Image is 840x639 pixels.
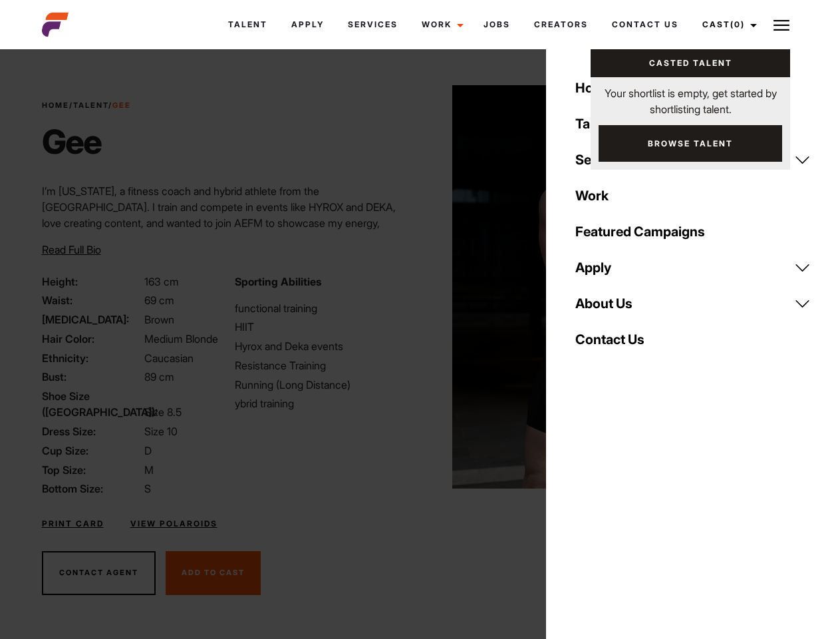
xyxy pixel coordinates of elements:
a: Contact Us [567,321,819,357]
li: Running (Long Distance) [235,377,412,393]
a: Contact Us [600,7,690,43]
span: Shoe Size ([GEOGRAPHIC_DATA]): [42,388,142,420]
span: Caucasian [144,351,194,365]
a: Creators [522,7,600,43]
span: S [144,482,151,495]
span: Read Full Bio [42,243,101,256]
span: Size 8.5 [144,405,182,419]
a: Casted Talent [591,49,790,77]
span: Top Size: [42,462,142,478]
span: 163 cm [144,275,179,288]
a: Work [567,178,819,214]
a: Services [567,142,819,178]
span: Ethnicity: [42,350,142,366]
a: Apply [567,250,819,286]
a: Talent [73,101,108,110]
a: Home [567,70,819,106]
a: Services [336,7,410,43]
span: M [144,463,154,477]
a: Browse Talent [599,125,782,162]
span: Bust: [42,369,142,385]
li: functional training [235,300,412,316]
span: Dress Size: [42,423,142,439]
a: Jobs [472,7,522,43]
button: Contact Agent [42,551,156,595]
span: Waist: [42,292,142,308]
a: Home [42,101,69,110]
span: [MEDICAL_DATA]: [42,312,142,327]
img: cropped-aefm-brand-fav-22-square.png [42,11,69,38]
span: Bottom Size: [42,481,142,497]
a: Cast(0) [690,7,765,43]
a: Talent [567,106,819,142]
span: (0) [730,19,745,29]
h1: Gee [42,122,131,162]
span: Size 10 [144,425,178,438]
a: Talent [216,7,279,43]
li: Resistance Training [235,357,412,373]
span: Height: [42,274,142,290]
span: / / [42,100,131,111]
span: Cup Size: [42,443,142,459]
button: Add To Cast [166,551,261,595]
span: Medium Blonde [144,332,218,345]
p: Your shortlist is empty, get started by shortlisting talent. [591,77,790,117]
button: Read Full Bio [42,242,101,258]
li: HIIT [235,319,412,335]
a: Featured Campaigns [567,214,819,250]
a: Work [410,7,472,43]
span: 89 cm [144,370,174,383]
strong: Gee [112,101,131,110]
a: About Us [567,286,819,321]
img: Burger icon [773,17,789,33]
strong: Sporting Abilities [235,275,321,288]
span: 69 cm [144,294,174,307]
span: Hair Color: [42,331,142,347]
p: I’m [US_STATE], a fitness coach and hybrid athlete from the [GEOGRAPHIC_DATA]. I train and compet... [42,183,412,247]
span: Brown [144,313,174,326]
span: D [144,444,152,457]
li: Hyrox and Deka events [235,338,412,354]
a: Print Card [42,518,104,530]
li: ybrid training [235,395,412,411]
span: Add To Cast [182,568,245,577]
a: View Polaroids [130,518,217,530]
a: Apply [279,7,336,43]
